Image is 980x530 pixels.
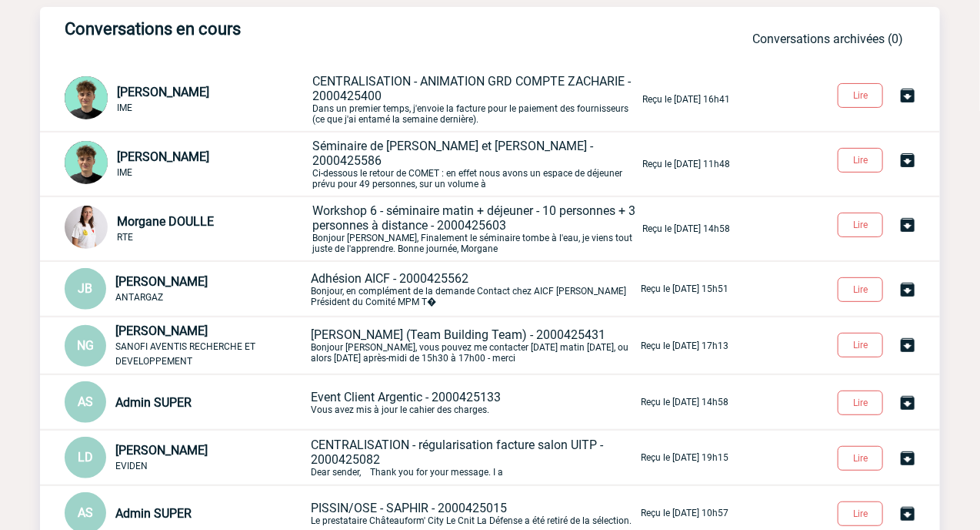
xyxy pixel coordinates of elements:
img: 131612-0.png [65,76,108,119]
div: Conversation privée : Client - Agence [65,141,309,187]
button: Lire [838,213,883,237]
a: Conversations archivées (0) [752,32,903,46]
span: CENTRALISATION - ANIMATION GRD COMPTE ZACHARIE - 2000425400 [312,74,631,103]
p: Bonjour, en complément de la demande Contact chez AICF [PERSON_NAME] Président du Comité MPM T� [311,271,638,307]
a: LD [PERSON_NAME] EVIDEN CENTRALISATION - régularisation facture salon UITP - 2000425082Dear sende... [65,449,728,464]
p: Reçu le [DATE] 11h48 [642,159,730,169]
p: Vous avez mis à jour le cahier des charges. [311,390,638,415]
p: Reçu le [DATE] 14h58 [641,397,728,408]
span: PISSIN/OSE - SAPHIR - 2000425015 [311,501,507,515]
div: Conversation privée : Client - Agence [65,381,308,423]
img: 131612-0.png [65,141,108,184]
span: ANTARGAZ [115,292,163,303]
a: Lire [825,505,898,520]
p: Bonjour [PERSON_NAME], Finalement le séminaire tombe à l'eau, je viens tout juste de l'apprendre.... [312,203,639,254]
span: [PERSON_NAME] [115,274,208,289]
p: Reçu le [DATE] 16h41 [642,94,730,105]
a: Lire [825,216,898,231]
p: Dans un premier temps, j'envoie la facture pour le paiement des fournisseurs (ce que j'ai entamé ... [312,74,639,125]
img: Archiver la conversation [898,336,917,354]
span: Admin SUPER [115,506,192,521]
span: NG [77,338,94,353]
a: [PERSON_NAME] IME Séminaire de [PERSON_NAME] et [PERSON_NAME] - 2000425586Ci-dessous le retour de... [65,156,730,170]
a: NG [PERSON_NAME] SANOFI AVENTIS RECHERCHE ET DEVELOPPEMENT [PERSON_NAME] (Team Building Team) - 2... [65,337,728,352]
p: Le prestataire Châteauform' City Le Cnit La Défense a été retiré de la sélection. [311,501,638,526]
img: Archiver la conversation [898,505,917,523]
span: Séminaire de [PERSON_NAME] et [PERSON_NAME] - 2000425586 [312,139,593,168]
button: Lire [838,333,883,357]
a: Lire [825,394,898,409]
button: Lire [838,148,883,173]
button: Lire [838,446,883,471]
span: [PERSON_NAME] [117,85,209,99]
span: Morgane DOULLE [117,214,214,229]
p: Bonjour [PERSON_NAME], vous pouvez me contacter [DATE] matin [DATE], ou alors [DATE] après-midi d... [311,327,638,364]
div: Conversation privée : Client - Agence [65,324,308,367]
img: Archiver la conversation [898,449,917,468]
span: LD [78,450,93,465]
img: Archiver la conversation [898,394,917,412]
div: Conversation privée : Client - Agence [65,76,309,122]
a: AS Admin SUPER Event Client Argentic - 2000425133Vous avez mis à jour le cahier des charges. Reçu... [65,394,728,408]
img: Archiver la conversation [898,151,917,169]
a: Lire [825,281,898,296]
a: JB [PERSON_NAME] ANTARGAZ Adhésion AICF - 2000425562Bonjour, en complément de la demande Contact ... [65,280,728,295]
p: Reçu le [DATE] 14h58 [642,223,730,234]
span: SANOFI AVENTIS RECHERCHE ET DEVELOPPEMENT [115,341,255,367]
a: Lire [825,450,898,465]
a: Morgane DOULLE RTE Workshop 6 - séminaire matin + déjeuner - 10 personnes + 3 personnes à distanc... [65,220,730,235]
p: Reçu le [DATE] 19h15 [641,452,728,463]
span: AS [78,394,93,409]
div: Conversation privée : Client - Agence [65,437,308,478]
div: Conversation privée : Client - Agence [65,268,308,310]
div: Conversation privée : Client - Agence [65,206,309,252]
h3: Conversations en cours [65,19,526,39]
p: Reçu le [DATE] 15h51 [641,283,728,294]
a: Lire [825,87,898,102]
span: IME [117,167,132,178]
button: Lire [838,277,883,302]
span: Adhésion AICF - 2000425562 [311,271,468,286]
img: Archiver la conversation [898,86,917,105]
span: AS [78,505,93,520]
button: Lire [838,83,883,108]
span: Admin SUPER [115,395,192,410]
p: Reçu le [DATE] 10h57 [641,508,728,518]
img: Archiver la conversation [898,216,917,234]
p: Dear sender, Thank you for your message. I a [311,438,638,478]
span: Workshop 6 - séminaire matin + déjeuner - 10 personnes + 3 personnes à distance - 2000425603 [312,203,635,233]
span: CENTRALISATION - régularisation facture salon UITP - 2000425082 [311,438,603,467]
img: Archiver la conversation [898,280,917,299]
p: Ci-dessous le retour de COMET : en effet nous avons un espace de déjeuner prévu pour 49 personnes... [312,139,639,190]
a: Lire [825,152,898,166]
button: Lire [838,501,883,526]
button: Lire [838,391,883,415]
span: RTE [117,232,133,243]
a: Lire [825,337,898,351]
a: [PERSON_NAME] IME CENTRALISATION - ANIMATION GRD COMPTE ZACHARIE - 2000425400Dans un premier temp... [65,91,730,106]
p: Reçu le [DATE] 17h13 [641,340,728,351]
img: 130205-0.jpg [65,206,108,249]
span: EVIDEN [115,461,148,471]
span: [PERSON_NAME] [117,149,209,164]
span: [PERSON_NAME] [115,324,208,338]
span: [PERSON_NAME] (Team Building Team) - 2000425431 [311,327,605,342]
a: AS Admin SUPER PISSIN/OSE - SAPHIR - 2000425015Le prestataire Châteauform' City Le Cnit La Défens... [65,505,728,519]
span: IME [117,102,132,113]
span: JB [78,281,93,296]
span: Event Client Argentic - 2000425133 [311,390,501,404]
span: [PERSON_NAME] [115,443,208,458]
